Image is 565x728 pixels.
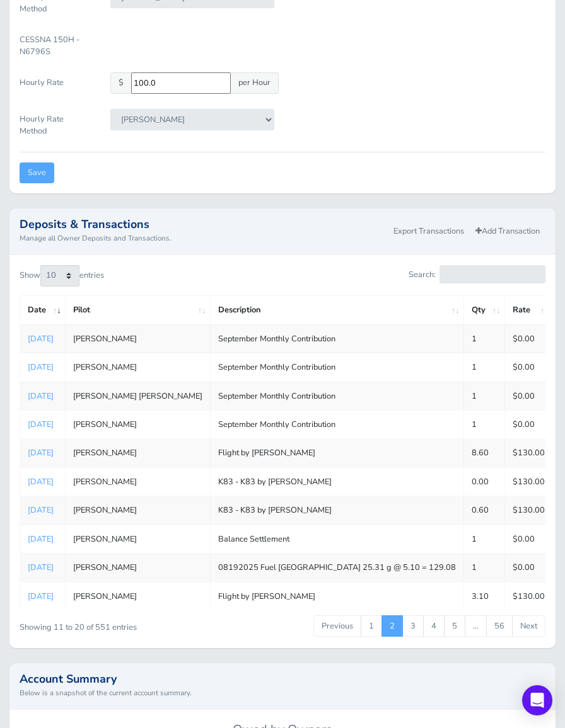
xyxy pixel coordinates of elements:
a: [DATE] [28,447,54,458]
div: Open Intercom Messenger [522,685,552,715]
label: Hourly Rate [10,72,101,98]
th: Description: activate to sort column ascending [211,296,464,324]
td: $130.00 [505,439,553,467]
td: [PERSON_NAME] [PERSON_NAME] [66,382,211,410]
td: $130.00 [505,496,553,525]
a: 56 [486,615,513,637]
td: $0.00 [505,324,553,353]
td: 08192025 Fuel [GEOGRAPHIC_DATA] 25.31 g @ 5.10 = 129.08 [211,554,464,582]
a: [DATE] [28,504,54,516]
td: $0.00 [505,353,553,382]
span: per Hour [230,72,279,93]
td: [PERSON_NAME] [66,554,211,582]
td: 3.10 [464,582,505,610]
a: [DATE] [28,333,54,344]
td: [PERSON_NAME] [66,582,211,610]
a: [DATE] [28,476,54,487]
h2: Account Summary [20,673,545,685]
td: [PERSON_NAME] [66,353,211,382]
td: 1 [464,525,505,553]
th: Date: activate to sort column ascending [20,296,66,324]
td: 1 [464,554,505,582]
small: Manage all Owner Deposits and Transactions. [20,232,388,244]
small: Below is a snapshot of the current account summary. [20,687,545,698]
a: [DATE] [28,562,54,573]
td: K83 - K83 by [PERSON_NAME] [211,496,464,525]
a: Previous [313,615,361,637]
th: Rate: activate to sort column ascending [505,296,553,324]
td: $0.00 [505,382,553,410]
td: [PERSON_NAME] [66,525,211,553]
div: Showing 11 to 20 of 551 entries [20,614,230,634]
td: September Monthly Contribution [211,324,464,353]
td: September Monthly Contribution [211,353,464,382]
td: Balance Settlement [211,525,464,553]
td: $0.00 [505,410,553,438]
td: September Monthly Contribution [211,410,464,438]
td: [PERSON_NAME] [66,410,211,438]
td: $130.00 [505,467,553,496]
a: [DATE] [28,419,54,430]
select: Showentries [40,265,79,287]
td: 8.60 [464,439,505,467]
label: CESSNA 150H - N6796S [10,30,101,62]
span: $ [110,72,132,93]
label: Search: [409,265,545,283]
td: Flight by [PERSON_NAME] [211,439,464,467]
input: Search: [440,265,545,283]
h2: Deposits & Transactions [20,219,388,230]
td: 1 [464,353,505,382]
td: 0.00 [464,467,505,496]
a: 5 [444,615,465,637]
a: 4 [423,615,445,637]
a: 1 [361,615,382,637]
a: Add Transaction [470,222,545,241]
td: 1 [464,382,505,410]
a: Next [512,615,545,637]
td: Flight by [PERSON_NAME] [211,582,464,610]
a: 2 [382,615,403,637]
td: $0.00 [505,525,553,553]
label: Hourly Rate Method [10,109,101,142]
a: [DATE] [28,361,54,373]
td: K83 - K83 by [PERSON_NAME] [211,467,464,496]
a: Export Transactions [388,222,470,241]
td: $0.00 [505,554,553,582]
a: [DATE] [28,591,54,602]
input: Save [20,162,54,183]
label: Show entries [20,265,104,287]
td: [PERSON_NAME] [66,496,211,525]
th: Pilot: activate to sort column ascending [66,296,211,324]
td: $130.00 [505,582,553,610]
td: [PERSON_NAME] [66,324,211,353]
a: [DATE] [28,533,54,545]
a: 3 [402,615,424,637]
td: September Monthly Contribution [211,382,464,410]
a: [DATE] [28,390,54,402]
th: Qty: activate to sort column ascending [464,296,505,324]
td: 1 [464,410,505,438]
td: [PERSON_NAME] [66,467,211,496]
td: [PERSON_NAME] [66,439,211,467]
td: 0.60 [464,496,505,525]
td: 1 [464,324,505,353]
